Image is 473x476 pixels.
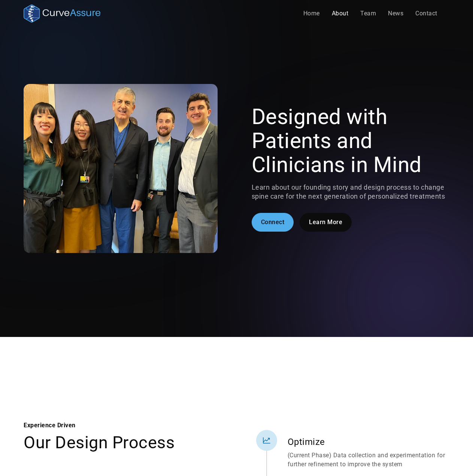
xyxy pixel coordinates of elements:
[288,451,449,469] p: (Current Phase) Data collection and experimentation for further refinement to improve the system
[297,6,326,21] a: Home
[24,433,221,452] h2: Our Design Process
[252,213,294,232] a: Connect
[326,6,355,21] a: About
[288,436,449,448] h6: Optimize
[24,4,100,22] a: home
[409,6,443,21] a: Contact
[300,213,352,232] a: Learn More
[354,6,382,21] a: Team
[252,105,449,177] h1: Designed with Patients and Clinicians in Mind
[252,183,449,201] p: Learn about our founding story and design process to change spine care for the next generation of...
[382,6,409,21] a: News
[24,421,221,430] div: Experience Driven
